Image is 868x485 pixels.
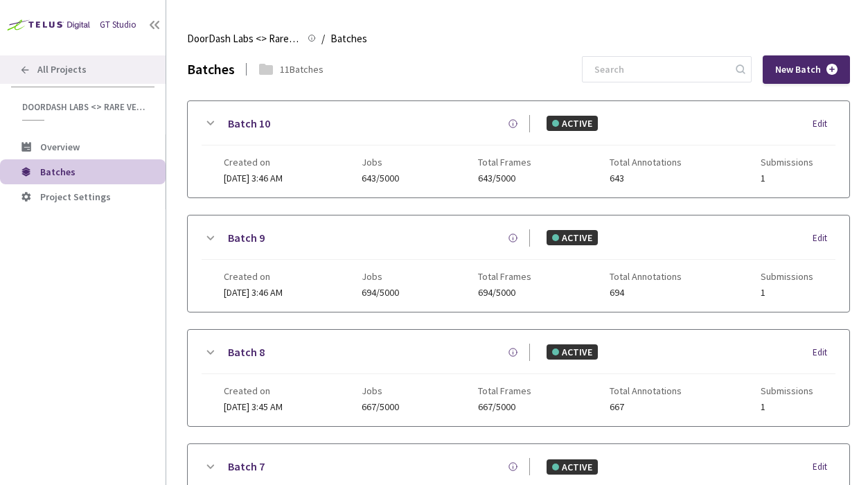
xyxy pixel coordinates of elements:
div: Batch 8ACTIVEEditCreated on[DATE] 3:45 AMJobs667/5000Total Frames667/5000Total Annotations667Subm... [188,330,849,426]
span: Overview [40,141,80,153]
div: Batch 9ACTIVEEditCreated on[DATE] 3:46 AMJobs694/5000Total Frames694/5000Total Annotations694Subm... [188,215,849,312]
span: DoorDash Labs <> Rare Vehicle Crop Classification [187,30,299,47]
span: Project Settings [40,191,111,203]
div: Edit [813,460,835,474]
span: 1 [761,288,813,298]
span: [DATE] 3:46 AM [224,172,283,184]
div: Edit [813,117,835,131]
div: Edit [813,346,835,360]
div: ACTIVE [547,230,598,245]
span: DoorDash Labs <> Rare Vehicle Crop Classification [22,101,146,113]
div: ACTIVE [547,344,598,360]
span: 1 [761,173,813,184]
div: Batches [187,60,235,80]
span: Created on [224,271,283,282]
li: / [321,30,325,47]
span: 1 [761,402,813,412]
span: New Batch [775,64,821,76]
span: [DATE] 3:45 AM [224,400,283,413]
span: Jobs [362,157,399,168]
span: Created on [224,157,283,168]
span: Submissions [761,271,813,282]
span: [DATE] 3:46 AM [224,286,283,299]
span: Batches [330,30,367,47]
span: 667 [610,402,682,412]
span: 667/5000 [478,402,531,412]
div: Batch 10ACTIVEEditCreated on[DATE] 3:46 AMJobs643/5000Total Frames643/5000Total Annotations643Sub... [188,101,849,197]
span: Jobs [362,271,399,282]
span: 694/5000 [478,288,531,298]
span: Total Frames [478,157,531,168]
input: Search [586,57,734,82]
span: Total Frames [478,385,531,396]
a: Batch 10 [228,115,270,132]
span: Created on [224,385,283,396]
span: 643 [610,173,682,184]
span: Total Frames [478,271,531,282]
span: Batches [40,166,76,178]
span: Total Annotations [610,385,682,396]
span: All Projects [37,64,87,76]
span: Jobs [362,385,399,396]
a: Batch 7 [228,458,265,475]
a: Batch 8 [228,344,265,361]
span: 643/5000 [478,173,531,184]
span: 694 [610,288,682,298]
div: ACTIVE [547,116,598,131]
span: 667/5000 [362,402,399,412]
div: GT Studio [100,19,136,32]
span: 694/5000 [362,288,399,298]
span: 643/5000 [362,173,399,184]
span: Total Annotations [610,271,682,282]
span: Submissions [761,385,813,396]
a: Batch 9 [228,229,265,247]
span: Submissions [761,157,813,168]
div: Edit [813,231,835,245]
div: ACTIVE [547,459,598,475]
span: Total Annotations [610,157,682,168]
div: 11 Batches [280,62,324,76]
